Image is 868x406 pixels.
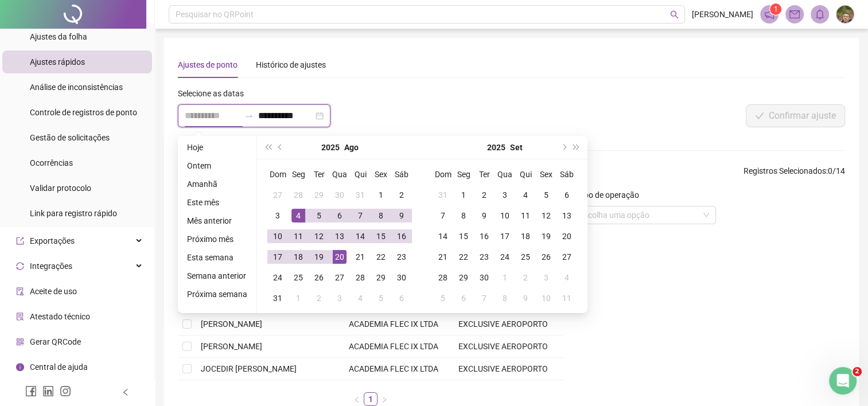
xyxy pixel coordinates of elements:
td: 2025-10-07 [474,288,495,309]
div: 9 [477,209,491,222]
span: sync [16,262,24,270]
span: qrcode [16,338,24,346]
div: 27 [560,250,574,264]
td: 2025-10-08 [495,288,515,309]
td: 2025-08-14 [350,226,371,247]
td: 2025-09-09 [474,205,495,226]
td: 2025-08-30 [391,267,412,288]
li: Próxima página [377,392,391,406]
td: 2025-09-08 [453,205,474,226]
div: 26 [539,250,553,264]
th: Seg [288,164,309,185]
li: Este mês [182,196,252,209]
span: 1 [774,5,778,13]
td: 2025-09-04 [515,185,536,205]
div: 18 [519,229,532,243]
div: 1 [291,291,305,305]
span: EXCLUSIVE AEROPORTO [458,342,547,351]
div: 21 [353,250,367,264]
li: Página anterior [350,392,364,406]
td: 2025-09-03 [495,185,515,205]
div: 12 [539,209,553,222]
div: 31 [271,291,285,305]
button: month panel [510,136,523,159]
td: 2025-07-27 [267,185,288,205]
td: 2025-09-01 [453,185,474,205]
span: ACADEMIA FLEC IX LTDA [349,364,438,373]
td: 2025-08-09 [391,205,412,226]
td: 2025-07-28 [288,185,309,205]
td: 2025-09-05 [371,288,391,309]
div: 13 [333,229,347,243]
li: Hoje [182,140,252,154]
td: 2025-08-13 [329,226,350,247]
span: Atestado técnico [30,312,90,321]
img: 90845 [836,6,854,23]
div: 7 [353,209,367,222]
div: 29 [457,271,470,284]
label: Tipo de operação [573,189,647,201]
th: Seg [453,164,474,185]
span: ACADEMIA FLEC IX LTDA [349,319,438,329]
div: 3 [498,188,512,202]
button: next-year [557,136,570,159]
div: 24 [271,271,285,284]
div: 3 [539,271,553,284]
div: 2 [395,188,408,202]
div: 25 [519,250,532,264]
span: Ajustes da folha [30,32,87,41]
div: 28 [436,271,450,284]
span: Exportações [30,236,75,245]
td: 2025-10-06 [453,288,474,309]
td: 2025-08-06 [329,205,350,226]
td: 2025-08-05 [309,205,329,226]
div: 27 [333,271,347,284]
li: Esta semana [182,251,252,264]
div: 14 [353,229,367,243]
td: 2025-09-27 [556,247,577,267]
button: right [377,392,391,406]
td: 2025-08-08 [371,205,391,226]
th: Sáb [556,164,577,185]
li: Ontem [182,159,252,173]
td: 2025-09-06 [391,288,412,309]
th: Sex [536,164,556,185]
td: 2025-09-18 [515,226,536,247]
li: Próxima semana [182,287,252,301]
div: 11 [560,291,574,305]
td: 2025-10-09 [515,288,536,309]
div: 3 [333,291,347,305]
span: EXCLUSIVE AEROPORTO [458,319,547,329]
div: 30 [395,271,408,284]
td: 2025-09-04 [350,288,371,309]
td: 2025-08-31 [433,185,453,205]
li: Mês anterior [182,214,252,228]
td: 2025-09-23 [474,247,495,267]
a: 1 [364,393,377,405]
span: solution [16,313,24,321]
td: 2025-09-05 [536,185,556,205]
td: 2025-08-15 [371,226,391,247]
div: 10 [271,229,285,243]
td: 2025-08-26 [309,267,329,288]
td: 2025-08-20 [329,247,350,267]
div: 17 [271,250,285,264]
td: 2025-07-31 [350,185,371,205]
div: 2 [519,271,532,284]
th: Dom [267,164,288,185]
div: 5 [374,291,388,305]
div: 29 [374,271,388,284]
span: ACADEMIA FLEC IX LTDA [349,342,438,351]
td: 2025-09-03 [329,288,350,309]
span: search [670,10,679,19]
td: 2025-08-28 [350,267,371,288]
td: 2025-09-12 [536,205,556,226]
span: info-circle [16,363,24,371]
th: Qua [495,164,515,185]
td: 2025-08-18 [288,247,309,267]
div: 1 [457,188,470,202]
div: 1 [374,188,388,202]
div: 31 [353,188,367,202]
td: 2025-08-25 [288,267,309,288]
span: JOCEDIR [PERSON_NAME] [201,364,297,373]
